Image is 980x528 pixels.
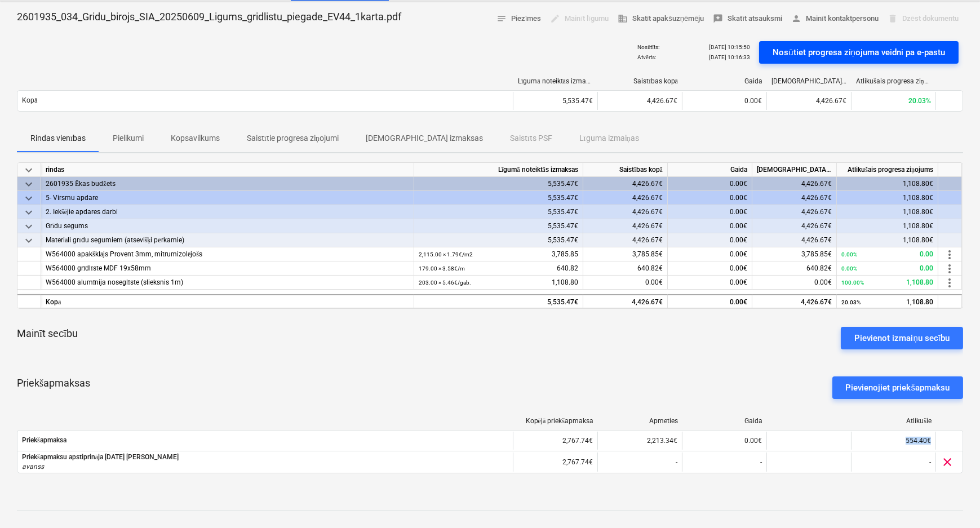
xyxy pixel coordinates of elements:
span: more_vert [943,276,956,290]
span: Skatīt apakšuzņēmēju [618,12,704,25]
div: 4,426.67€ [583,294,668,308]
div: 0.00€ [668,219,752,233]
small: 100.00% [841,279,864,286]
span: 4,426.67€ [647,97,677,105]
div: W564000 grīdlīste MDF 19x58mm [46,261,409,276]
p: [DEMOGRAPHIC_DATA] izmaksas [366,132,483,144]
p: Pielikumi [113,132,144,144]
p: Saistītie progresa ziņojumi [247,132,339,144]
div: 2,767.74€ [513,432,597,450]
div: Gaida [687,417,762,425]
p: Priekšapmaksas [17,376,90,399]
div: Pievienojiet priekšapmaksu [846,380,950,395]
span: 0.00€ [730,278,747,286]
span: clear [941,455,954,469]
button: Pievienojiet priekšapmaksu [832,376,964,399]
span: notes [496,14,507,24]
div: Gaida [668,163,752,177]
div: rindas [41,163,414,177]
button: Mainīt kontaktpersonu [787,10,883,28]
div: 1,108.80€ [837,219,938,233]
div: 5,535.47€ [414,294,583,308]
div: W564000 apakšklājs Provent 3mm, mitrumizolējošs [46,247,409,261]
div: Atlikušais progresa ziņojums [837,163,938,177]
small: 20.03% [841,299,861,305]
small: 0.00% [841,251,857,258]
span: 4,426.67€ [816,97,846,105]
div: Saistības kopā [583,163,668,177]
p: [DATE] 10:16:33 [709,54,750,61]
div: Saistības kopā [602,77,678,86]
p: [DATE] 10:15:50 [709,43,750,51]
p: Kopsavilkums [171,132,220,144]
div: [DEMOGRAPHIC_DATA] izmaksas [752,163,837,177]
div: 5,535.47€ [414,219,583,233]
div: 1,108.80€ [837,233,938,247]
div: 2,767.74€ [513,452,597,472]
span: keyboard_arrow_down [22,163,36,177]
p: Nosūtīts : [637,43,659,51]
div: W564000 alumīnija noseglīste (slieksnis 1m) [46,276,409,290]
div: 1,108.80 [419,276,578,290]
div: 4,426.67€ [752,294,837,308]
div: Atlikušais progresa ziņojums [856,77,932,86]
div: 1,108.80 [841,276,933,290]
div: Apmeties [602,417,678,425]
span: 640.82€ [637,264,663,272]
div: 640.82 [419,261,578,276]
div: 4,426.67€ [583,219,668,233]
span: Mainīt kontaktpersonu [791,12,879,25]
div: 0.00€ [668,233,752,247]
div: 1,108.80€ [837,191,938,205]
button: Piezīmes [492,10,546,28]
div: 4,426.67€ [752,191,837,205]
span: keyboard_arrow_down [22,206,36,219]
div: Līgumā noteiktās izmaksas [414,163,583,177]
div: 4,426.67€ [752,233,837,247]
div: 2. Iekšējie apdares darbi [46,205,409,219]
p: Mainīt secību [17,327,78,340]
div: Pievienot izmaiņu secību [854,331,950,345]
div: 0.00€ [668,177,752,191]
div: Līgumā noteiktās izmaksas [518,77,593,86]
p: Priekšapmaksu apstiprināja [DATE] [PERSON_NAME] [22,452,179,462]
div: - [682,452,766,472]
button: Skatīt apakšuzņēmēju [613,10,709,28]
span: Skatīt atsauksmi [713,12,783,25]
button: Skatīt atsauksmi [709,10,787,28]
span: keyboard_arrow_down [22,192,36,205]
div: 1,108.80 [841,295,933,309]
span: business [618,14,628,24]
span: 0.00€ [744,97,762,105]
div: 554.40€ [851,432,935,450]
div: Gaida [687,77,762,85]
div: 0.00 [841,247,933,261]
div: 4,426.67€ [752,177,837,191]
div: 2,213.34€ [597,432,682,450]
div: 4,426.67€ [583,177,668,191]
div: 0.00€ [668,191,752,205]
small: 0.00% [841,265,857,272]
small: 203.00 × 5.46€ / gab. [419,279,471,286]
div: 0.00 [841,261,933,276]
div: 1,108.80€ [837,205,938,219]
div: 4,426.67€ [583,191,668,205]
span: Priekšapmaksa [22,436,508,445]
span: keyboard_arrow_down [22,220,36,233]
div: 0.00€ [668,205,752,219]
div: 5,535.47€ [414,205,583,219]
span: 3,785.85€ [801,250,832,258]
button: Pievienot izmaiņu secību [841,327,963,349]
div: Kopējā priekšapmaksa [518,417,593,425]
div: - [597,452,682,472]
p: Atvērts : [637,54,655,61]
div: 5,535.47€ [414,233,583,247]
span: 640.82€ [806,264,832,272]
span: more_vert [943,262,956,276]
div: 5,535.47€ [414,191,583,205]
div: 5,535.47€ [414,177,583,191]
div: 4,426.67€ [752,205,837,219]
div: 1,108.80€ [837,177,938,191]
span: Piezīmes [496,12,542,25]
div: 5,535.47€ [513,92,597,110]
